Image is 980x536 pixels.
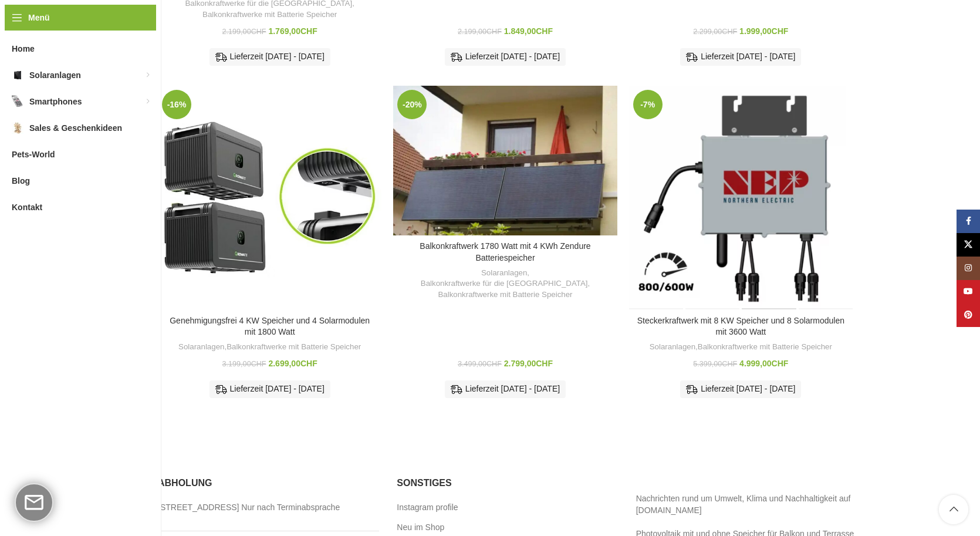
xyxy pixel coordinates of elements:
img: Sales & Geschenkideen [12,122,23,134]
span: -20% [397,90,427,119]
a: Pinterest Social Link [957,304,980,327]
img: Solaranlagen [12,69,23,81]
div: Lieferzeit [DATE] - [DATE] [209,380,330,398]
img: Smartphones [12,96,23,107]
a: Nachrichten rund um Umwelt, Klima und Nachhaltigkeit auf [DOMAIN_NAME] [636,494,851,515]
span: -16% [162,90,191,119]
span: Solaranlagen [29,65,81,86]
span: Blog [12,170,30,191]
bdi: 2.199,00 [458,28,502,36]
bdi: 4.999,00 [739,359,788,368]
span: CHF [486,360,502,368]
span: Smartphones [29,91,82,112]
span: CHF [300,26,317,36]
span: Kontakt [12,197,42,218]
bdi: 2.799,00 [504,359,553,368]
bdi: 5.399,00 [693,360,737,368]
span: Home [12,38,35,59]
div: Lieferzeit [DATE] - [DATE] [680,48,801,66]
bdi: 1.769,00 [268,26,317,36]
a: X Social Link [957,233,980,257]
span: Menü [28,11,50,24]
span: CHF [251,360,266,368]
span: CHF [251,28,266,36]
bdi: 3.199,00 [222,360,266,368]
div: Lieferzeit [DATE] - [DATE] [445,48,566,66]
bdi: 2.699,00 [268,359,317,368]
a: Instagram profile [397,502,459,514]
a: Balkonkraftwerk 1780 Watt mit 4 KWh Zendure Batteriespeicher [393,86,617,235]
a: Genehmigungsfrei 4 KW Speicher und 4 Solarmodulen mit 1800 Watt [158,86,381,309]
a: YouTube Social Link [957,280,980,304]
span: Pets-World [12,144,55,165]
div: Lieferzeit [DATE] - [DATE] [445,380,566,398]
span: CHF [772,359,789,368]
span: CHF [486,28,502,36]
div: Lieferzeit [DATE] - [DATE] [209,48,330,66]
div: Lieferzeit [DATE] - [DATE] [680,380,801,398]
a: Scroll to top button [939,495,968,524]
a: Solaranlagen [650,342,695,353]
span: CHF [722,360,737,368]
a: Solaranlagen [481,268,527,279]
a: Neu im Shop [397,522,445,534]
a: Balkonkraftwerke mit Batterie Speicher [438,289,572,301]
a: Balkonkraftwerke mit Batterie Speicher [202,9,337,21]
bdi: 2.199,00 [222,28,266,36]
h5: Abholung [158,477,379,490]
span: Sales & Geschenkideen [29,117,122,139]
h5: Sonstiges [397,477,618,490]
a: Steckerkraftwerk mit 8 KW Speicher und 8 Solarmodulen mit 3600 Watt [629,86,853,309]
bdi: 1.849,00 [504,26,553,36]
span: CHF [772,26,789,36]
a: Steckerkraftwerk mit 8 KW Speicher und 8 Solarmodulen mit 3600 Watt [637,316,844,337]
bdi: 1.999,00 [739,26,788,36]
span: CHF [300,359,317,368]
a: Solaranlagen [178,342,224,353]
span: CHF [536,359,553,368]
div: , , [399,268,611,301]
a: [STREET_ADDRESS] Nur nach Terminabsprache [158,502,341,514]
a: Balkonkraftwerk 1780 Watt mit 4 KWh Zendure Batteriespeicher [420,241,590,262]
span: -7% [633,90,663,119]
a: Balkonkraftwerke mit Batterie Speicher [227,342,361,353]
bdi: 3.499,00 [458,360,502,368]
a: Balkonkraftwerke für die [GEOGRAPHIC_DATA] [421,278,588,289]
a: Instagram Social Link [957,257,980,280]
a: Balkonkraftwerke mit Batterie Speicher [698,342,832,353]
span: CHF [722,28,737,36]
bdi: 2.299,00 [693,28,737,36]
a: Genehmigungsfrei 4 KW Speicher und 4 Solarmodulen mit 1800 Watt [170,316,370,337]
a: Facebook Social Link [957,210,980,233]
div: , [164,342,376,353]
span: CHF [536,26,553,36]
div: , [635,342,847,353]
